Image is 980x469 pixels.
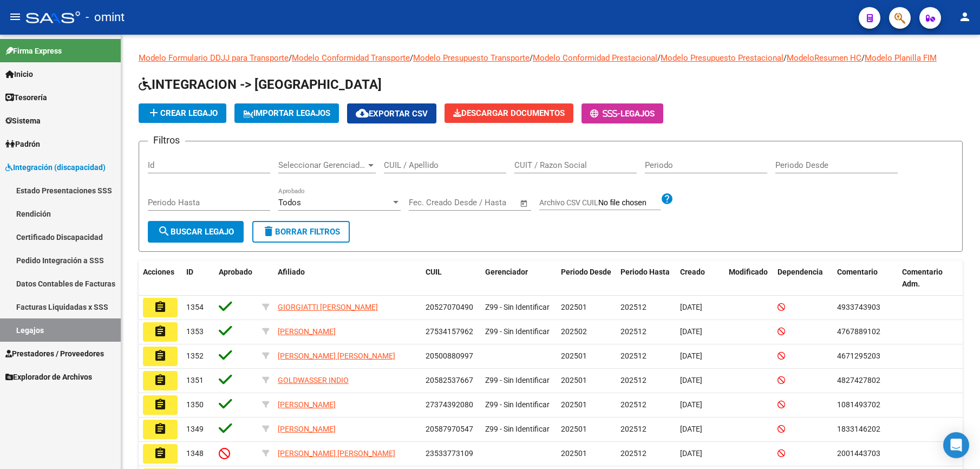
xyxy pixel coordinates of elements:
span: 202501 [561,351,587,360]
a: Modelo Planilla FIM [865,53,937,63]
span: Gerenciador [485,268,528,276]
mat-icon: assignment [154,301,167,314]
span: - [590,109,620,119]
span: Seleccionar Gerenciador [278,160,366,170]
div: Open Intercom Messenger [943,432,969,458]
span: 4767889102 [837,327,880,336]
span: 1349 [186,425,204,433]
button: -Legajos [582,103,663,123]
mat-icon: assignment [154,398,167,411]
span: Explorador de Archivos [5,371,92,383]
input: Fecha fin [462,198,515,207]
span: Prestadores / Proveedores [5,348,104,360]
span: Z99 - Sin Identificar [485,425,550,433]
span: 20527070490 [426,303,473,311]
span: ID [186,268,193,276]
span: 1833146202 [837,425,880,433]
mat-icon: person [958,10,971,23]
span: CUIL [426,268,442,276]
span: [DATE] [680,376,702,385]
span: Archivo CSV CUIL [539,198,598,207]
span: 20500880997 [426,351,473,360]
span: 1348 [186,449,204,458]
mat-icon: cloud_download [356,107,369,120]
span: GIORGIATTI [PERSON_NAME] [278,303,378,311]
span: Inicio [5,68,33,80]
span: 202512 [620,449,646,458]
span: Comentario Adm. [902,268,943,289]
h3: Filtros [148,133,185,148]
span: 202501 [561,449,587,458]
span: [DATE] [680,449,702,458]
span: 1350 [186,400,204,409]
span: 202512 [620,327,646,336]
datatable-header-cell: Modificado [724,260,773,296]
span: Sistema [5,115,41,127]
span: 1354 [186,303,204,311]
a: Modelo Formulario DDJJ para Transporte [139,53,289,63]
span: [DATE] [680,351,702,360]
span: [DATE] [680,303,702,311]
datatable-header-cell: Afiliado [273,260,421,296]
span: 202512 [620,351,646,360]
span: Comentario [837,268,878,276]
span: 202501 [561,400,587,409]
datatable-header-cell: Dependencia [773,260,833,296]
datatable-header-cell: Aprobado [214,260,258,296]
span: [PERSON_NAME] [278,425,336,433]
span: Dependencia [778,268,823,276]
datatable-header-cell: Creado [676,260,724,296]
span: Afiliado [278,268,305,276]
span: 202512 [620,400,646,409]
button: Buscar Legajo [148,221,244,243]
span: GOLDWASSER INDIO [278,376,349,385]
span: Creado [680,268,705,276]
datatable-header-cell: Periodo Hasta [616,260,676,296]
span: Aprobado [219,268,252,276]
span: 202512 [620,425,646,433]
span: 2001443703 [837,449,880,458]
span: 202512 [620,376,646,385]
button: Crear Legajo [139,103,226,123]
span: 20587970547 [426,425,473,433]
button: Descargar Documentos [445,103,573,123]
mat-icon: assignment [154,374,167,387]
mat-icon: assignment [154,447,167,460]
input: Fecha inicio [409,198,453,207]
mat-icon: assignment [154,325,167,338]
datatable-header-cell: CUIL [421,260,481,296]
span: 27374392080 [426,400,473,409]
span: Padrón [5,138,40,150]
span: 202502 [561,327,587,336]
span: [DATE] [680,425,702,433]
span: - omint [86,5,125,29]
datatable-header-cell: ID [182,260,214,296]
span: Borrar Filtros [262,227,340,237]
span: 4933743903 [837,303,880,311]
mat-icon: add [147,106,160,119]
datatable-header-cell: Comentario [833,260,898,296]
span: 202501 [561,376,587,385]
a: Modelo Conformidad Transporte [292,53,410,63]
span: Firma Express [5,45,62,57]
button: Exportar CSV [347,103,436,123]
a: Modelo Presupuesto Transporte [413,53,530,63]
span: Z99 - Sin Identificar [485,327,550,336]
span: Legajos [620,109,655,119]
mat-icon: help [661,192,674,205]
span: Integración (discapacidad) [5,161,106,173]
datatable-header-cell: Gerenciador [481,260,557,296]
span: [PERSON_NAME] [278,327,336,336]
a: Modelo Presupuesto Prestacional [661,53,783,63]
span: Tesorería [5,92,47,103]
a: ModeloResumen HC [787,53,861,63]
mat-icon: assignment [154,422,167,435]
datatable-header-cell: Periodo Desde [557,260,616,296]
datatable-header-cell: Comentario Adm. [898,260,963,296]
span: 1352 [186,351,204,360]
span: Z99 - Sin Identificar [485,400,550,409]
button: IMPORTAR LEGAJOS [234,103,339,123]
span: 202501 [561,303,587,311]
button: Borrar Filtros [252,221,350,243]
span: Exportar CSV [356,109,428,119]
